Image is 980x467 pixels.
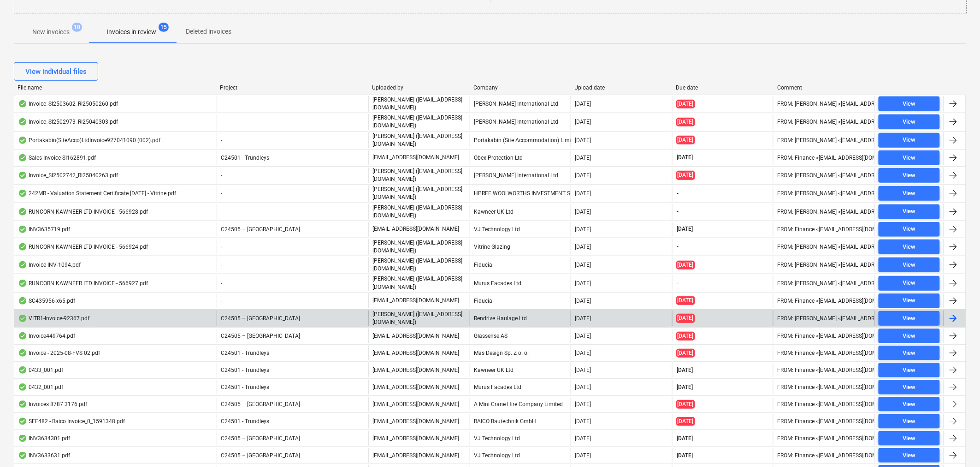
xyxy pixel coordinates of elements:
button: View [879,239,940,254]
div: Fiducia [470,257,571,273]
div: VITR1-Invoice-92367.pdf [18,315,89,322]
div: View [903,331,916,341]
span: [DATE] [676,400,695,409]
span: [DATE] [676,383,694,391]
button: View individual files [14,62,98,81]
p: [EMAIL_ADDRESS][DOMAIN_NAME] [372,401,459,408]
div: [DATE] [575,350,591,356]
div: Due date [676,84,770,91]
div: View [903,450,916,461]
div: OCR finished [18,383,27,391]
div: [DATE] [575,172,591,179]
iframe: Chat Widget [934,423,980,467]
span: - [221,209,222,215]
div: Portakabin (Site Accommodation) Limited [470,132,571,148]
div: Uploaded by [372,84,466,91]
div: Invoice_SI2502742_RI25040263.pdf [18,172,118,179]
span: [DATE] [676,118,695,126]
button: View [879,257,940,272]
span: - [221,172,222,179]
button: View [879,168,940,183]
p: Deleted invoices [186,27,231,36]
div: OCR finished [18,243,27,251]
div: View [903,170,916,181]
p: [EMAIL_ADDRESS][DOMAIN_NAME] [372,225,459,233]
div: A Mini Crane Hire Company Limited [470,397,571,412]
div: View [903,99,916,109]
span: 15 [159,23,169,32]
button: View [879,276,940,291]
div: View [903,416,916,427]
div: View [903,313,916,324]
div: [DATE] [575,367,591,373]
p: Invoices in review [106,27,156,37]
span: C24505 – Surrey Quays [221,333,300,339]
button: View [879,133,940,148]
div: SEF482 - Raico Invoice_0_1591348.pdf [18,418,125,425]
div: OCR finished [18,154,27,162]
div: [DATE] [575,384,591,390]
div: [DATE] [575,137,591,144]
span: [DATE] [676,366,694,374]
div: Obex Protection Ltd [470,150,571,165]
button: View [879,293,940,308]
div: [DATE] [575,333,591,339]
button: View [879,329,940,343]
div: View [903,117,916,127]
span: - [676,279,680,287]
div: OCR finished [18,297,27,305]
div: Kawneer UK Ltd [470,363,571,377]
div: [DATE] [575,418,591,425]
span: - [221,190,222,197]
span: [DATE] [676,314,695,323]
div: Invoice_SI2503602_RI25050260.pdf [18,100,118,108]
div: RAICO Bautechnik GmbH [470,414,571,429]
span: - [221,101,222,107]
p: [EMAIL_ADDRESS][DOMAIN_NAME] [372,332,459,340]
div: [DATE] [575,226,591,233]
p: [PERSON_NAME] ([EMAIL_ADDRESS][DOMAIN_NAME]) [372,114,466,130]
div: OCR finished [18,401,27,408]
div: [DATE] [575,244,591,250]
span: - [676,208,680,216]
div: OCR finished [18,332,27,340]
button: View [879,150,940,165]
div: [DATE] [575,190,591,197]
p: [PERSON_NAME] ([EMAIL_ADDRESS][DOMAIN_NAME]) [372,168,466,183]
div: View [903,278,916,288]
p: [PERSON_NAME] ([EMAIL_ADDRESS][DOMAIN_NAME]) [372,186,466,201]
div: [DATE] [575,119,591,125]
p: [PERSON_NAME] ([EMAIL_ADDRESS][DOMAIN_NAME]) [372,311,466,326]
div: Comment [777,84,871,91]
p: [EMAIL_ADDRESS][DOMAIN_NAME] [372,297,459,305]
div: [PERSON_NAME] International Ltd [470,96,571,112]
div: Company [473,84,567,91]
div: VJ Technology Ltd [470,431,571,446]
p: [PERSON_NAME] ([EMAIL_ADDRESS][DOMAIN_NAME]) [372,239,466,255]
button: View [879,114,940,129]
div: Vitrine Glazing [470,239,571,255]
div: OCR finished [18,100,27,108]
div: [DATE] [575,262,591,268]
span: [DATE] [676,417,695,426]
div: 242MR - Valuation Statement Certificate [DATE] - Vitrine.pdf [18,190,176,197]
span: [DATE] [676,225,694,233]
div: RUNCORN KAWNEER LTD INVOICE - 566928.pdf [18,208,148,216]
div: INV3633631.pdf [18,452,70,459]
div: View [903,242,916,252]
div: Invoice INV-1094.pdf [18,261,81,269]
div: RUNCORN KAWNEER LTD INVOICE - 566927.pdf [18,280,148,287]
button: View [879,448,940,463]
div: Murus Facades Ltd [470,380,571,395]
button: View [879,363,940,377]
div: Project [220,84,365,91]
div: View [903,348,916,359]
span: [DATE] [676,349,695,358]
div: OCR finished [18,190,27,197]
div: Kawneer UK Ltd [470,204,571,220]
button: View [879,414,940,429]
div: OCR finished [18,418,27,425]
div: View [903,188,916,199]
p: [EMAIL_ADDRESS][DOMAIN_NAME] [372,154,459,162]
